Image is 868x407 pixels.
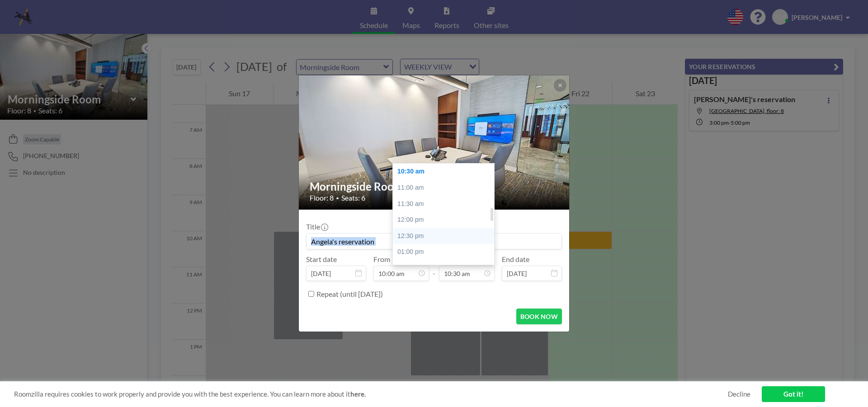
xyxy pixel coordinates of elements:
[393,260,499,276] div: 01:30 pm
[393,180,499,196] div: 11:00 am
[393,164,499,180] div: 10:30 am
[350,390,366,398] a: here.
[393,212,499,228] div: 12:00 pm
[336,195,339,201] span: •
[306,255,337,264] label: Start date
[393,196,499,212] div: 11:30 am
[762,386,825,402] a: Got it!
[516,309,562,324] button: BOOK NOW
[393,244,499,260] div: 01:00 pm
[14,390,728,398] span: Roomzilla requires cookies to work properly and provide you with the best experience. You can lea...
[306,222,327,231] label: Title
[502,255,529,264] label: End date
[299,41,570,244] img: 537.jpg
[433,258,435,278] span: -
[307,234,561,249] input: Angela's reservation
[393,228,499,244] div: 12:30 pm
[310,180,559,193] h2: Morningside Room
[316,290,383,299] label: Repeat (until [DATE])
[341,193,365,202] span: Seats: 6
[373,255,390,264] label: From
[728,390,750,398] a: Decline
[310,193,334,202] span: Floor: 8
